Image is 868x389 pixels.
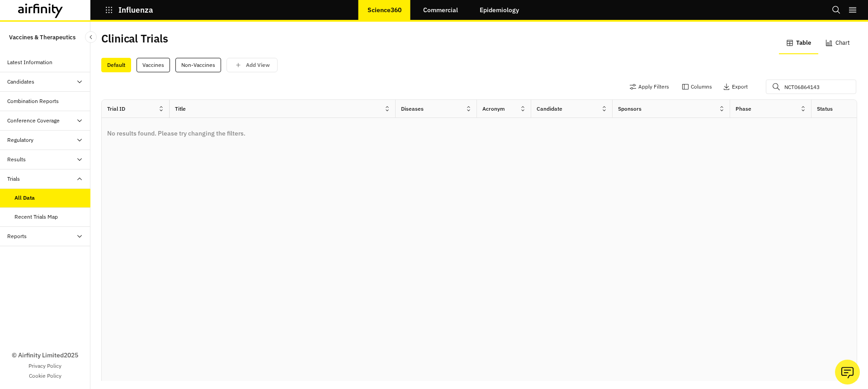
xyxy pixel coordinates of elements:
button: save changes [226,58,278,72]
p: Influenza [118,6,153,14]
div: Vaccines [137,58,170,72]
p: © Airfinity Limited 2025 [12,351,78,360]
div: Conference Coverage [7,117,60,125]
div: Reports [7,232,27,240]
div: Trial ID [107,105,125,113]
button: Search [832,2,841,18]
div: Diseases [401,105,424,113]
div: Non-Vaccines [175,58,221,72]
div: Sponsors [618,105,642,113]
div: Combination Reports [7,97,59,105]
div: Trials [7,175,20,183]
button: Ask our analysts [835,360,860,384]
p: Export [732,84,748,90]
a: Cookie Policy [29,372,61,380]
h2: Clinical Trials [101,32,168,45]
div: Title [175,105,186,113]
button: Chart [818,33,857,54]
div: Status [817,105,833,113]
div: Recent Trials Map [14,213,58,221]
div: Latest Information [7,58,52,66]
p: Vaccines & Therapeutics [9,29,75,46]
p: Add View [246,62,270,68]
input: Search [766,80,856,94]
button: Export [723,80,748,94]
a: Privacy Policy [28,362,61,370]
div: Candidate [537,105,562,113]
button: Table [779,33,818,54]
div: Candidates [7,78,34,86]
div: No results found. Please try changing the filters. [107,123,245,144]
button: Influenza [105,2,153,18]
button: Columns [682,80,712,94]
div: Phase [736,105,751,113]
div: Results [7,155,26,164]
div: Default [101,58,131,72]
div: Acronym [482,105,505,113]
div: Regulatory [7,136,33,144]
div: All Data [14,194,35,202]
p: Science360 [368,6,401,14]
button: Apply Filters [629,80,669,94]
button: Close Sidebar [85,31,97,43]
